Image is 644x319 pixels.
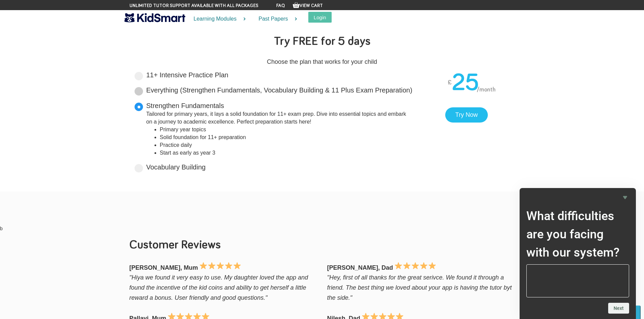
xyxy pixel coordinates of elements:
[146,162,206,172] label: Vocabulary Building
[146,70,229,80] label: 11+ Intensive Practice Plan
[129,239,515,252] h2: Customer Reviews
[608,303,629,314] button: Next question
[160,149,413,157] li: Start as early as year 3
[293,2,300,8] img: Your items in the shopping basket
[448,76,452,88] sup: £
[293,3,323,8] a: View Cart
[327,264,393,271] b: [PERSON_NAME], Dad
[160,134,413,141] li: Solid foundation for 11+ preparation
[526,264,629,297] textarea: What difficulties are you facing with our system?
[146,110,413,126] div: Tailored for primary years, it lays a solid foundation for 11+ exam prep. Dive into essential top...
[129,264,198,271] b: [PERSON_NAME], Mum
[452,71,479,95] span: 25
[129,2,258,9] span: Unlimited tutor support available with all packages
[250,10,302,28] a: Past Papers
[526,207,629,262] h2: What difficulties are you facing with our system?
[621,193,629,202] button: Hide survey
[477,87,496,93] sub: /month
[327,274,512,301] i: "Hey, first of all thanks for the great serivce. We found it through a friend. The best thing we ...
[129,57,515,67] p: Choose the plan that works for your child
[160,141,413,149] li: Practice daily
[526,193,629,314] div: What difficulties are you facing with our system?
[445,107,488,123] a: Try Now
[146,101,413,157] label: Strengthen Fundamentals
[129,274,308,301] i: "Hiya we found it very easy to use. My daughter loved the app and found the incentive of the kid ...
[160,126,413,134] li: Primary year topics
[124,12,185,24] img: KidSmart logo
[276,3,285,8] a: FAQ
[146,85,412,95] label: Everything (Strengthen Fundamentals, Vocabulary Building & 11 Plus Exam Preparation)
[308,12,332,23] button: Login
[185,10,250,28] a: Learning Modules
[129,30,515,53] h2: Try FREE for 5 days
